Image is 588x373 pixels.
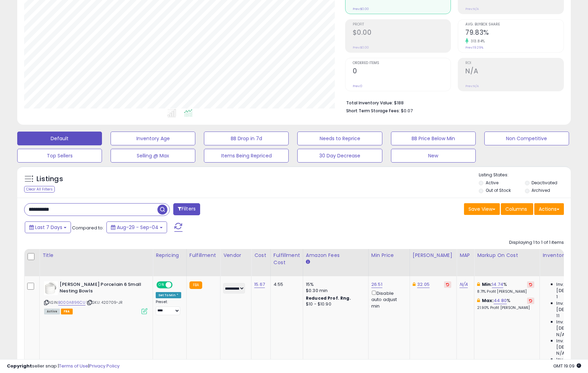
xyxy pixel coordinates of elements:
[297,132,382,145] button: Needs to Reprice
[477,281,534,294] div: %
[7,363,120,370] div: seller snap | |
[106,221,167,233] button: Aug-29 - Sep-04
[465,84,479,88] small: Prev: N/A
[486,187,511,193] label: Out of Stock
[24,186,55,193] div: Clear All Filters
[157,282,166,288] span: ON
[556,294,558,300] span: 1
[306,288,363,294] div: $0.30 min
[353,29,451,38] h2: $0.00
[86,300,123,305] span: | SKU: 420709-JR
[306,281,363,288] div: 15%
[474,249,540,276] th: The percentage added to the cost of goods (COGS) that forms the calculator for Min & Max prices.
[306,301,363,307] div: $10 - $10.90
[464,203,500,215] button: Save View
[59,363,88,369] a: Terms of Use
[61,309,73,314] span: FBA
[89,363,120,369] a: Privacy Policy
[477,298,534,310] div: %
[72,225,104,231] span: Compared to:
[111,149,195,163] button: Selling @ Max
[484,132,569,145] button: Non Competitive
[505,206,527,213] span: Columns
[346,108,400,114] b: Short Term Storage Fees:
[353,23,451,27] span: Profit
[494,297,507,304] a: 44.80
[58,300,85,305] a: B000A896CU
[204,132,289,145] button: BB Drop in 7d
[353,61,451,65] span: Ordered Items
[465,29,564,38] h2: 79.83%
[274,252,300,266] div: Fulfillment Cost
[156,252,184,259] div: Repricing
[482,297,494,304] b: Max:
[254,281,265,288] a: 15.67
[477,305,534,310] p: 21.90% Profit [PERSON_NAME]
[492,281,503,288] a: 14.74
[417,281,430,288] a: 32.05
[532,187,550,193] label: Archived
[37,174,63,184] h5: Listings
[532,180,557,186] label: Deactivated
[460,281,468,288] a: N/A
[306,295,351,301] b: Reduced Prof. Rng.
[25,221,71,233] button: Last 7 Days
[44,281,147,313] div: ASIN:
[42,252,150,259] div: Title
[479,172,571,178] p: Listing States:
[465,61,564,65] span: ROI
[371,252,407,259] div: Min Price
[44,281,58,295] img: 41eipqK+adL._SL40_.jpg
[477,289,534,294] p: 8.71% Profit [PERSON_NAME]
[346,100,393,106] b: Total Inventory Value:
[204,149,289,163] button: Items Being Repriced
[460,252,471,259] div: MAP
[556,313,559,319] span: 11
[465,7,479,11] small: Prev: N/A
[274,281,298,288] div: 4.55
[7,363,32,369] strong: Copyright
[306,259,310,265] small: Amazon Fees.
[486,180,498,186] label: Active
[346,98,559,106] li: $188
[189,252,217,259] div: Fulfillment
[156,292,181,298] div: Set To Min *
[172,282,183,288] span: OFF
[401,107,413,114] span: $0.07
[391,149,476,163] button: New
[17,149,102,163] button: Top Sellers
[371,289,404,309] div: Disable auto adjust min
[189,281,202,289] small: FBA
[35,224,62,231] span: Last 7 Days
[353,67,451,76] h2: 0
[254,252,268,259] div: Cost
[111,132,195,145] button: Inventory Age
[556,350,565,356] span: N/A
[391,132,476,145] button: BB Price Below Min
[306,252,365,259] div: Amazon Fees
[353,7,369,11] small: Prev: $0.00
[371,281,382,288] a: 26.51
[117,224,158,231] span: Aug-29 - Sep-04
[534,203,564,215] button: Actions
[44,309,60,314] span: All listings currently available for purchase on Amazon
[482,281,492,288] b: Min:
[297,149,382,163] button: 30 Day Decrease
[60,281,143,296] b: [PERSON_NAME] Porcelain 6 Small Nesting Bowls
[220,249,251,276] th: CSV column name: cust_attr_2_Vendor
[465,45,483,50] small: Prev: 19.29%
[468,39,485,44] small: 313.84%
[173,203,200,215] button: Filters
[353,45,369,50] small: Prev: $0.00
[413,252,454,259] div: [PERSON_NAME]
[556,332,565,338] span: N/A
[17,132,102,145] button: Default
[509,239,564,246] div: Displaying 1 to 1 of 1 items
[223,252,248,259] div: Vendor
[553,363,581,369] span: 2025-09-12 19:09 GMT
[156,300,181,315] div: Preset:
[477,252,537,259] div: Markup on Cost
[465,23,564,27] span: Avg. Buybox Share
[465,67,564,76] h2: N/A
[501,203,533,215] button: Columns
